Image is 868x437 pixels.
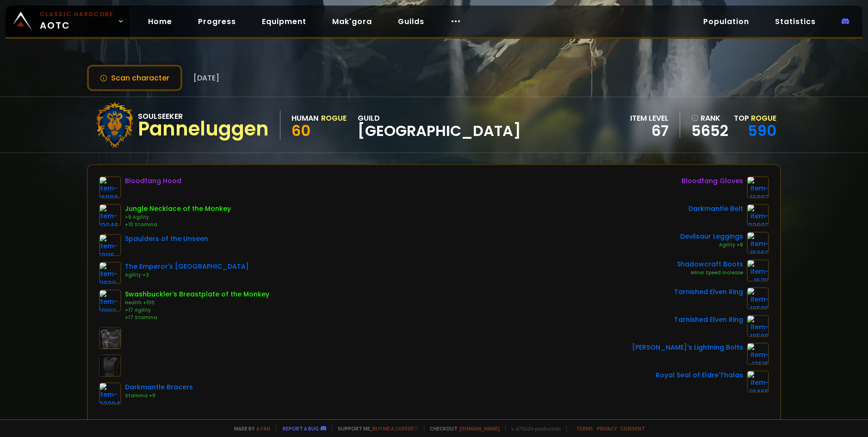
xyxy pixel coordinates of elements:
[682,176,743,186] div: Bloodfang Gloves
[125,382,193,392] div: Darkmantle Bracers
[747,232,769,254] img: item-15062
[99,234,121,256] img: item-13116
[291,112,318,124] div: Human
[125,176,181,186] div: Bloodfang Hood
[291,120,310,141] span: 60
[576,425,593,432] a: Terms
[99,382,121,405] img: item-22004
[125,271,249,279] div: Agility +3
[688,204,743,214] div: Darkmantle Belt
[87,65,182,91] button: Scan character
[748,120,776,141] a: 590
[125,204,231,214] div: Jungle Necklace of the Monkey
[125,307,269,314] div: +17 Agility
[677,269,743,277] div: Minor Speed Increase
[632,343,743,352] div: [PERSON_NAME]'s Lightning Bolts
[747,343,769,365] img: item-13515
[768,12,823,31] a: Statistics
[747,287,769,309] img: item-18500
[229,425,270,432] span: Made by
[99,289,121,312] img: item-10182
[138,122,269,136] div: Panneluggen
[125,262,249,271] div: The Emperor's [GEOGRAPHIC_DATA]
[747,259,769,282] img: item-16711
[597,425,617,432] a: Privacy
[630,124,669,138] div: 67
[254,12,314,31] a: Equipment
[125,234,208,244] div: Spaulders of the Unseen
[125,214,231,221] div: +9 Agility
[325,12,379,31] a: Mak'gora
[358,124,521,138] span: [GEOGRAPHIC_DATA]
[391,12,432,31] a: Guilds
[691,124,728,138] a: 5652
[332,425,418,432] span: Support me,
[125,289,269,299] div: Swashbuckler's Breastplate of the Monkey
[747,176,769,198] img: item-16907
[747,370,769,393] img: item-18465
[372,425,418,432] a: Buy me a coffee
[321,112,347,124] div: Rogue
[141,12,180,31] a: Home
[99,176,121,198] img: item-16908
[193,72,219,84] span: [DATE]
[191,12,243,31] a: Progress
[656,370,743,380] div: Royal Seal of Eldre'Thalas
[424,425,500,432] span: Checkout
[6,6,130,37] a: Classic HardcoreAOTC
[674,315,743,325] div: Tarnished Elven Ring
[677,259,743,269] div: Shadowcraft Boots
[125,314,269,321] div: +17 Stamina
[99,262,121,284] img: item-11930
[680,232,743,241] div: Devilsaur Leggings
[40,10,114,18] small: Classic Hardcore
[747,315,769,337] img: item-18500
[734,112,776,124] div: Top
[283,425,319,432] a: Report a bug
[125,392,193,400] div: Stamina +9
[256,425,270,432] a: a fan
[696,12,756,31] a: Population
[680,241,743,249] div: Agility +8
[125,221,231,228] div: +10 Stamina
[751,113,776,123] span: Rogue
[40,10,114,32] span: AOTC
[505,425,561,432] span: v. d752d5 - production
[459,425,500,432] a: [DOMAIN_NAME]
[747,204,769,226] img: item-22002
[691,112,728,124] div: rank
[138,111,269,122] div: Soulseeker
[125,299,269,307] div: Health +100
[620,425,645,432] a: Consent
[630,112,669,124] div: item level
[99,204,121,226] img: item-12046
[358,112,521,138] div: guild
[674,287,743,297] div: Tarnished Elven Ring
